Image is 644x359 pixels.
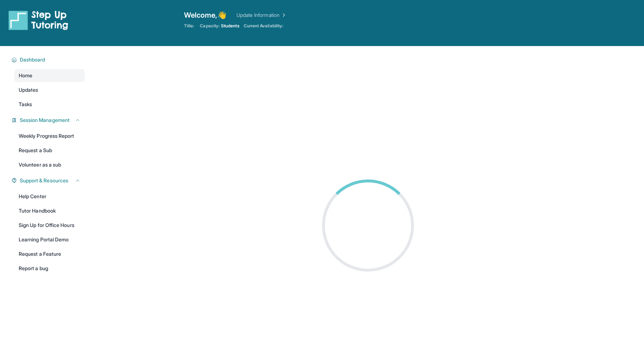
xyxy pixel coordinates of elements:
[14,83,85,96] a: Updates
[200,23,220,29] span: Capacity:
[20,56,45,63] span: Dashboard
[17,117,80,124] button: Session Management
[14,247,85,260] a: Request a Feature
[14,158,85,171] a: Volunteer as a sub
[14,144,85,157] a: Request a Sub
[19,101,32,108] span: Tasks
[14,190,85,203] a: Help Center
[17,177,80,184] button: Support & Resources
[14,262,85,275] a: Report a bug
[9,10,68,30] img: logo
[244,23,283,29] span: Current Availability:
[221,23,239,29] span: Students
[236,12,287,19] a: Update Information
[14,204,85,217] a: Tutor Handbook
[14,129,85,142] a: Weekly Progress Report
[17,56,80,63] button: Dashboard
[20,177,68,184] span: Support & Resources
[20,117,70,124] span: Session Management
[14,219,85,232] a: Sign Up for Office Hours
[184,10,226,20] span: Welcome, 👋
[14,233,85,246] a: Learning Portal Demo
[14,69,85,82] a: Home
[19,72,32,79] span: Home
[19,86,38,94] span: Updates
[280,12,287,19] img: Chevron Right
[14,98,85,111] a: Tasks
[184,23,194,29] span: Title:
